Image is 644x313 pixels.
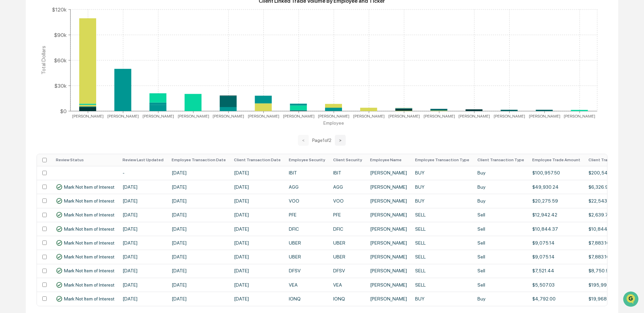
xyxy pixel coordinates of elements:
[14,92,19,98] img: 1746055101610-c473b297-6a78-478c-a979-82029cc54cd1
[168,194,230,208] td: [DATE]
[230,208,285,222] td: [DATE]
[64,296,114,301] span: Mark Not Item of Interest
[366,292,411,306] td: [PERSON_NAME]
[14,151,43,158] span: Data Lookup
[458,114,490,119] tspan: [PERSON_NAME]
[411,166,473,180] td: BUY
[119,292,168,306] td: [DATE]
[119,208,168,222] td: [DATE]
[411,278,473,292] td: SELL
[584,208,633,222] td: $2,639.76
[60,108,67,114] tspan: $0
[584,180,633,194] td: $6,326.94
[285,208,329,222] td: PFE
[323,120,344,126] tspan: Employee
[411,250,473,264] td: SELL
[366,278,411,292] td: [PERSON_NAME]
[353,114,385,119] tspan: [PERSON_NAME]
[366,180,411,194] td: [PERSON_NAME]
[366,208,411,222] td: [PERSON_NAME]
[64,240,114,246] span: Mark Not Item of Interest
[285,236,329,250] td: UBER
[72,114,104,119] tspan: [PERSON_NAME]
[329,250,366,264] td: UBER
[7,75,45,81] div: Past conversations
[230,166,285,180] td: [DATE]
[230,154,285,166] th: Client Transaction Date
[424,114,455,119] tspan: [PERSON_NAME]
[473,208,528,222] td: Sell
[388,114,420,119] tspan: [PERSON_NAME]
[335,135,346,146] button: >
[143,114,174,119] tspan: [PERSON_NAME]
[285,264,329,278] td: DFSV
[329,292,366,306] td: IONQ
[298,135,309,146] button: <
[366,222,411,236] td: [PERSON_NAME]
[52,154,119,166] th: Review Status
[230,236,285,250] td: [DATE]
[285,222,329,236] td: DFIC
[473,250,528,264] td: Sell
[64,282,114,288] span: Mark Not Item of Interest
[528,250,584,264] td: $9,075.14
[411,292,473,306] td: BUY
[7,86,18,97] img: Jack Rasmussen
[366,154,411,166] th: Employee Name
[30,59,93,64] div: We're available if you need us!
[366,194,411,208] td: [PERSON_NAME]
[67,168,82,173] span: Pylon
[4,149,45,161] a: 🔎Data Lookup
[54,82,67,89] tspan: $30k
[473,180,528,194] td: Buy
[119,166,168,180] td: -
[473,236,528,250] td: Sell
[119,250,168,264] td: [DATE]
[366,250,411,264] td: [PERSON_NAME]
[168,222,230,236] td: [DATE]
[54,57,67,63] tspan: $60k
[230,194,285,208] td: [DATE]
[168,250,230,264] td: [DATE]
[119,264,168,278] td: [DATE]
[312,138,331,143] span: Page 1 of 2
[329,264,366,278] td: DFSV
[528,166,584,180] td: $100,957.50
[285,180,329,194] td: AGG
[329,278,366,292] td: VEA
[64,184,114,190] span: Mark Not Item of Interest
[584,222,633,236] td: $10,844.43
[285,154,329,166] th: Employee Security
[584,154,633,166] th: Client Trade Amount
[473,292,528,306] td: Buy
[411,208,473,222] td: SELL
[115,54,123,62] button: Start new chat
[105,74,123,82] button: See all
[230,292,285,306] td: [DATE]
[7,52,19,64] img: 1746055101610-c473b297-6a78-478c-a979-82029cc54cd1
[119,194,168,208] td: [DATE]
[285,292,329,306] td: IONQ
[473,194,528,208] td: Buy
[329,208,366,222] td: PFE
[329,166,366,180] td: IBIT
[230,264,285,278] td: [DATE]
[366,166,411,180] td: [PERSON_NAME]
[329,154,366,166] th: Client Security
[283,114,315,119] tspan: [PERSON_NAME]
[230,278,285,292] td: [DATE]
[528,278,584,292] td: $5,507.03
[529,114,560,119] tspan: [PERSON_NAME]
[584,264,633,278] td: $8,750.93
[329,180,366,194] td: AGG
[64,212,114,217] span: Mark Not Item of Interest
[528,194,584,208] td: $20,275.59
[528,292,584,306] td: $4,792.00
[4,136,46,148] a: 🖐️Preclearance
[411,154,473,166] th: Employee Transaction Type
[52,6,67,13] tspan: $120k
[213,114,244,119] tspan: [PERSON_NAME]
[168,166,230,180] td: [DATE]
[168,208,230,222] td: [DATE]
